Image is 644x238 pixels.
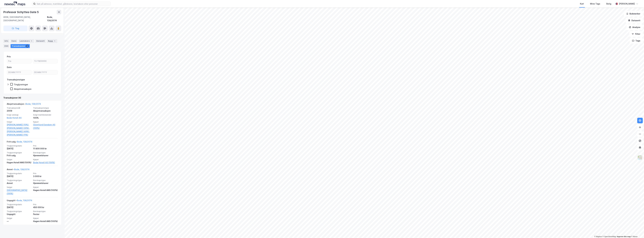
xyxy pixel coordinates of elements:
[594,236,602,238] a: Mapbox
[7,210,31,213] span: Tinglysningstype
[33,175,58,178] div: 3 000 kr
[590,2,600,5] div: Mine Tags
[7,55,11,58] div: Pris
[617,236,631,238] a: Improve this map
[33,121,58,123] span: Kjøper
[4,2,25,6] img: logo.a4113a55bc3d86da70a041830d287a7e.svg
[19,39,34,43] div: Leietakere
[7,133,31,137] a: [PERSON_NAME] (11%)
[33,145,58,147] span: Pris
[3,44,9,48] div: ESG
[14,83,28,86] div: Tinglysninger
[17,199,32,202] a: Bodø, 138/2074
[7,213,31,216] div: Uoppgitt
[47,15,61,22] div: Bodø, 138/2074
[14,88,31,90] div: Aksjetransaksjon
[33,70,58,74] input: DD.MM.YYYY
[7,107,31,109] span: Transaksjonsår
[14,168,29,171] a: Bodø, 138/2074
[603,236,616,238] a: OpenStreetMap
[7,151,31,154] span: Tinglysningstype
[33,217,58,219] span: Kjøper
[7,206,31,209] div: [DATE]
[3,96,61,99] div: Transaksjoner (4)
[33,186,58,188] span: Kjøper
[580,2,584,5] div: Kart
[10,39,17,43] div: Eiere
[33,203,58,206] span: Pris
[7,109,31,113] div: 2009
[26,45,29,47] div: 4
[7,123,31,126] a: [PERSON_NAME] (10%),
[33,182,58,185] div: Hjemmelshaver
[33,179,58,182] span: Eierskapstype
[33,109,58,113] div: Aksjetransaksjon
[7,121,31,123] span: Selger
[33,158,58,161] span: Kjøper
[33,116,58,120] div: 100%
[33,161,58,164] a: Bodø Hotell AS (100%)
[33,123,58,130] a: Glomfjord Eiendom AS (100%)
[630,225,644,238] div: Kontrollprogram for chat
[7,130,31,133] a: [PERSON_NAME] (49%),
[630,38,643,44] button: Tags
[7,168,29,172] div: Annet -
[7,145,31,147] span: Tinglysningsdato
[3,26,28,31] button: Tag
[7,59,32,63] input: Fra
[30,40,33,42] div: 1
[7,203,31,206] span: Tinglysningsdato
[7,199,32,203] div: Uoppgitt -
[7,182,31,185] div: Annet
[33,107,58,109] span: Transaksjonstype
[33,206,58,209] div: 450 000 kr
[7,158,31,161] span: Selger
[33,154,58,157] div: Hjemmelshaver
[7,220,31,223] div: —
[7,147,31,150] div: [DATE]
[607,2,611,5] div: Bolig
[47,39,57,43] div: Bygg
[619,2,635,5] div: [PERSON_NAME]
[627,24,643,30] button: Analyse
[7,70,32,74] input: DD.MM.YYYY
[35,39,46,43] div: Datasett
[7,172,31,175] span: Tinglysningsdato
[7,189,31,195] a: [GEOGRAPHIC_DATA] (100%)
[7,179,31,182] span: Tinglysningstype
[26,103,41,105] a: Bodø, 138/2074
[626,18,643,23] button: Datasett
[17,140,32,143] a: Bodø, 138/2074
[7,78,25,81] div: Transaksjonstype
[7,114,31,116] span: Solgt selskap
[33,220,58,223] div: Hagen Hotell ANS (100%)
[7,161,31,164] div: Hagen Hotell ANS (100%)
[33,213,58,216] div: Fester
[3,10,39,14] div: Professor Schyttes Gate 5
[7,140,32,145] div: Fritt salg -
[33,189,58,192] div: Hagen Hotell ANS (100%)
[7,217,31,219] span: Selger
[53,40,56,42] div: 1
[11,44,30,48] div: Transaksjoner
[3,15,47,22] div: 8006, [GEOGRAPHIC_DATA], [GEOGRAPHIC_DATA]
[33,114,58,116] span: Solgt matrikkelandel
[7,154,31,157] div: Fritt salg
[33,59,58,63] input: Til 11800000
[637,155,643,160] img: Z
[3,39,9,43] div: Info
[7,66,12,69] div: Dato
[7,102,41,107] div: Aksjetransaksjon -
[624,11,643,17] button: Bokmerker
[33,210,58,213] span: Eierskapstype
[7,117,21,119] a: Bodø Hotell AS
[7,186,31,188] span: Selger
[36,2,111,6] input: Søk på adresse, matrikkel, gårdeiere, leietakere eller personer
[33,147,58,150] div: 11 800 000 kr
[630,225,644,238] iframe: Chat Widget
[7,126,31,130] a: [PERSON_NAME] (30%),
[33,172,58,175] span: Pris
[33,151,58,154] span: Eierskapstype
[7,175,31,178] div: [DATE]
[629,31,643,37] button: Filter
